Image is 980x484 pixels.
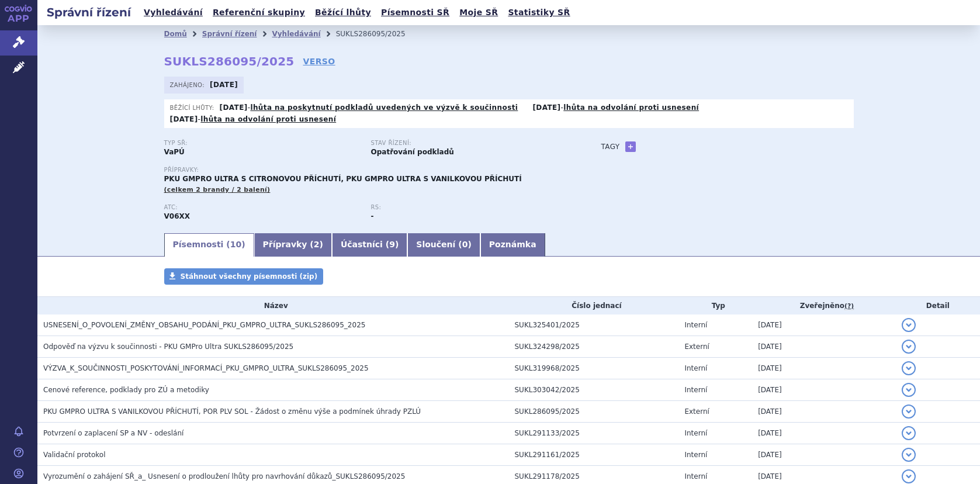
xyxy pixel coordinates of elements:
span: PKU GMPRO ULTRA S CITRONOVOU PŘÍCHUTÍ, PKU GMPRO ULTRA S VANILKOVOU PŘÍCHUTÍ [164,175,522,183]
span: Zahájeno: [170,80,207,89]
a: Vyhledávání [272,30,320,38]
span: Interní [684,386,707,394]
span: Potvrzení o zaplacení SP a NV - odeslání [43,429,183,437]
td: [DATE] [752,357,896,379]
p: - [220,103,518,112]
strong: [DATE] [170,115,198,123]
span: Interní [684,451,707,459]
td: [DATE] [752,422,896,444]
th: Typ [678,297,752,314]
a: Správní řízení [202,30,257,38]
strong: Opatřování podkladů [371,148,454,156]
a: Písemnosti SŘ [378,5,453,20]
span: Interní [684,472,707,480]
p: Přípravky: [164,167,578,174]
span: USNESENÍ_O_POVOLENÍ_ZMĚNY_OBSAHU_PODÁNÍ_PKU_GMPRO_ULTRA_SUKLS286095_2025 [43,321,365,329]
span: Externí [684,407,709,416]
span: Cenové reference, podklady pro ZÚ a metodiky [43,386,209,394]
td: SUKL325401/2025 [509,314,679,336]
strong: - [371,212,374,220]
td: [DATE] [752,379,896,400]
a: Domů [164,30,187,38]
a: Účastníci (9) [332,233,407,257]
button: detail [902,426,916,440]
a: Poznámka [480,233,545,257]
p: - [532,103,699,112]
a: lhůta na odvolání proti usnesení [200,115,336,123]
a: VERSO [303,56,335,67]
span: 2 [314,240,320,249]
span: Validační protokol [43,451,106,459]
a: Přípravky (2) [254,233,332,257]
td: [DATE] [752,336,896,357]
button: detail [902,405,916,419]
span: VÝZVA_K_SOUČINNOSTI_POSKYTOVÁNÍ_INFORMACÍ_PKU_GMPRO_ULTRA_SUKLS286095_2025 [43,364,369,372]
button: detail [902,361,916,375]
span: 9 [389,240,395,249]
span: PKU GMPRO ULTRA S VANILKOVOU PŘÍCHUTÍ, POR PLV SOL - Žádost o změnu výše a podmínek úhrady PZLÚ [43,407,421,416]
td: SUKL324298/2025 [509,336,679,357]
h2: Správní řízení [37,4,140,20]
strong: VaPÚ [164,148,185,156]
td: [DATE] [752,444,896,465]
a: lhůta na poskytnutí podkladů uvedených ve výzvě k součinnosti [250,103,518,112]
a: Statistiky SŘ [504,5,573,20]
a: Stáhnout všechny písemnosti (zip) [164,268,324,285]
button: detail [902,340,916,354]
a: lhůta na odvolání proti usnesení [563,103,699,112]
td: SUKL291133/2025 [509,422,679,444]
th: Zveřejněno [752,297,896,314]
span: Stáhnout všechny písemnosti (zip) [181,272,318,281]
strong: [DATE] [532,103,560,112]
a: Písemnosti (10) [164,233,254,257]
span: Běžící lhůty: [170,103,217,112]
a: + [625,141,636,152]
span: Interní [684,321,707,329]
p: Typ SŘ: [164,140,359,147]
button: detail [902,469,916,483]
td: SUKL303042/2025 [509,379,679,400]
span: Interní [684,364,707,372]
th: Název [37,297,509,314]
span: Externí [684,343,709,351]
strong: POTRAVINY PRO ZVLÁŠTNÍ LÉKAŘSKÉ ÚČELY (PZLÚ) (ČESKÁ ATC SKUPINA) [164,212,191,220]
li: SUKLS286095/2025 [336,25,421,43]
p: RS: [371,204,566,211]
td: [DATE] [752,314,896,336]
strong: [DATE] [220,103,248,112]
th: Číslo jednací [509,297,679,314]
p: ATC: [164,204,359,211]
span: 10 [230,240,241,249]
abbr: (?) [844,302,854,310]
td: SUKL291161/2025 [509,444,679,465]
td: [DATE] [752,400,896,422]
strong: SUKLS286095/2025 [164,54,295,68]
h3: Tagy [601,140,620,154]
span: Interní [684,429,707,437]
td: SUKL319968/2025 [509,357,679,379]
span: Vyrozumění o zahájení SŘ_a_ Usnesení o prodloužení lhůty pro navrhování důkazů_SUKLS286095/2025 [43,472,405,480]
th: Detail [896,297,980,314]
strong: [DATE] [210,81,238,89]
td: SUKL286095/2025 [509,400,679,422]
span: 0 [462,240,468,249]
a: Referenční skupiny [209,5,309,20]
p: Stav řízení: [371,140,566,147]
button: detail [902,318,916,332]
button: detail [902,383,916,397]
span: (celkem 2 brandy / 2 balení) [164,186,271,193]
p: - [170,115,337,124]
span: Odpověď na výzvu k součinnosti - PKU GMPro Ultra SUKLS286095/2025 [43,343,293,351]
a: Běžící lhůty [311,5,375,20]
a: Vyhledávání [140,5,206,20]
a: Sloučení (0) [407,233,480,257]
button: detail [902,448,916,462]
a: Moje SŘ [456,5,501,20]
